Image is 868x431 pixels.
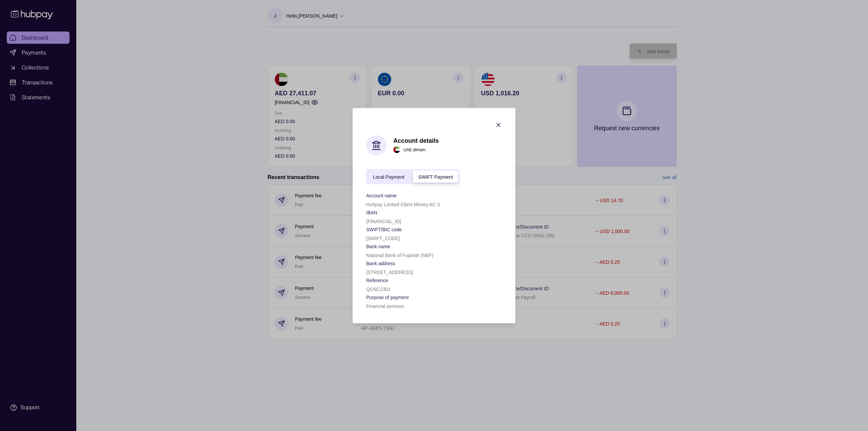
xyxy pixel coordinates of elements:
p: Purpose of payment [366,294,409,300]
p: National Bank of Fujairah (NBF) [366,252,433,258]
p: QOSC2301 [366,286,391,292]
h1: Account details [393,137,439,144]
img: ae [393,146,400,153]
span: SWIFT Payment [418,174,453,180]
span: Local Payment [373,174,405,180]
p: Financial services [366,303,404,309]
p: IBAN [366,210,377,215]
div: accountIndex [366,169,460,184]
p: Bank address [366,260,395,266]
p: Reference [366,277,388,283]
p: Hubpay Limited Client Money AC 3 [366,201,440,207]
p: Account name [366,193,397,198]
p: [FINANCIAL_ID] [366,218,401,224]
p: [SWIFT_CODE] [366,235,400,241]
p: SWIFT/BIC code [366,227,402,232]
p: Bank name [366,243,390,249]
p: UAE dirham [403,146,426,154]
p: [STREET_ADDRESS] [366,269,413,275]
